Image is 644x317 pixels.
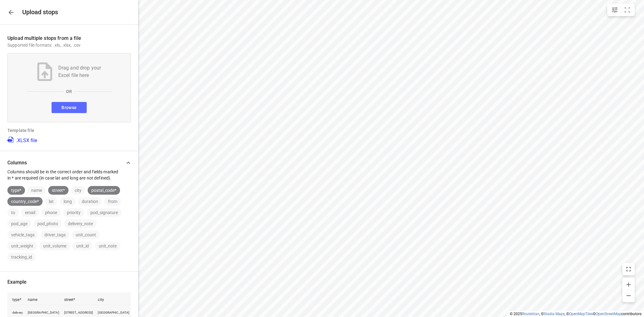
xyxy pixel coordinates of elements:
p: Template file [7,127,131,133]
span: email [21,210,39,215]
span: unit_id [73,243,93,248]
p: Supported file formats: .xls, .xlsx, .csv [7,42,131,48]
a: OpenStreetMap [596,312,621,316]
p: Drag and drop your Excel file here [58,64,101,79]
span: to [7,210,19,215]
span: delivery_note [64,221,97,226]
button: Map settings [609,4,621,16]
p: OR [66,88,72,95]
span: country_code* [7,199,43,204]
span: unit_volume [39,243,70,248]
p: Columns should be in the correct order and fields marked in * are required (in case lat and long ... [7,169,122,181]
span: priority [63,210,84,215]
a: Stadia Maps [544,312,565,316]
th: city [95,295,132,305]
span: unit_note [95,243,120,248]
h5: Upload stops [22,9,58,16]
span: city [71,188,85,193]
span: vehicle_tags [7,232,38,237]
p: Upload multiple stops from a file [7,35,131,42]
span: postal_code* [88,188,120,193]
span: type* [7,188,25,193]
div: ColumnsColumns should be in the correct order and fields marked in * are required (in case lat an... [7,181,131,261]
span: pod_photo [34,221,62,226]
span: lat [45,199,57,204]
a: .XLSX file [7,136,37,143]
span: tracking_id [7,255,36,260]
span: pod_signature [87,210,122,215]
th: type* [10,295,25,305]
img: Upload file [37,62,52,81]
span: driver_tags [41,232,69,237]
th: name [25,295,62,305]
a: OpenMapTiles [569,312,593,316]
div: small contained button group [607,4,635,16]
span: street* [48,188,69,193]
a: Routetitan [522,312,539,316]
span: name [27,188,46,193]
li: © 2025 , © , © © contributors [510,312,642,316]
span: unit_count [72,232,100,237]
p: Columns [7,160,122,166]
span: pod_age [7,221,31,226]
span: phone [41,210,61,215]
div: ColumnsColumns should be in the correct order and fields marked in * are required (in case lat an... [7,157,131,181]
span: unit_weight [7,243,37,248]
button: Browse [52,102,86,113]
th: street* [62,295,96,305]
p: Example [7,279,131,285]
span: duration [78,199,102,204]
span: long [60,199,76,204]
img: XLSX [7,136,15,143]
span: from [104,199,121,204]
span: Browse [61,104,77,112]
